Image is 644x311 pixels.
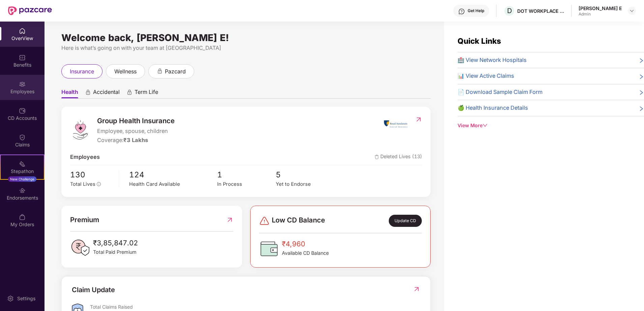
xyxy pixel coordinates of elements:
[61,35,431,40] div: Welcome back, [PERSON_NAME] E!
[458,88,543,97] span: 📄 Download Sample Claim Form
[93,248,138,256] span: Total Paid Premium
[639,105,644,112] span: right
[7,295,14,302] img: svg+xml;base64,PHN2ZyBpZD0iU2V0dGluZy0yMHgyMCIgeG1sbnM9Imh0dHA6Ly93d3cudzMub3JnLzIwMDAvc3ZnIiB3aW...
[639,89,644,97] span: right
[458,72,514,80] span: 📊 View Active Claims
[19,187,26,194] img: svg+xml;base64,PHN2ZyBpZD0iRW5kb3JzZW1lbnRzIiB4bWxucz0iaHR0cDovL3d3dy53My5vcmcvMjAwMC9zdmciIHdpZH...
[517,8,564,14] div: DOT WORKPLACE SOLUTIONS PRIVATE LIMITED
[389,215,421,227] div: Update CD
[70,181,95,187] span: Total Lives
[15,295,37,302] div: Settings
[72,285,115,295] div: Claim Update
[135,89,158,98] span: Term Life
[129,180,217,188] div: Health Card Available
[126,89,133,95] div: animation
[1,168,44,175] div: Stepathon
[458,122,644,129] div: View More
[165,67,186,76] span: pazcard
[19,28,26,34] img: svg+xml;base64,PHN2ZyBpZD0iSG9tZSIgeG1sbnM9Imh0dHA6Ly93d3cudzMub3JnLzIwMDAvc3ZnIiB3aWR0aD0iMjAiIG...
[639,73,644,80] span: right
[458,104,528,112] span: 🍏 Health Insurance Details
[70,238,90,258] img: PaidPremiumIcon
[383,115,408,132] img: insurerIcon
[282,249,329,257] span: Available CD Balance
[579,5,622,11] div: [PERSON_NAME] E
[70,67,94,76] span: insurance
[217,180,276,188] div: In Process
[226,214,233,225] img: RedirectIcon
[97,136,175,145] div: Coverage:
[61,89,78,98] span: Health
[375,155,379,159] img: deleteIcon
[70,120,90,140] img: logo
[217,169,276,181] span: 1
[579,11,622,17] div: Admin
[61,44,431,52] div: Here is what’s going on with your team at [GEOGRAPHIC_DATA]
[93,238,138,248] span: ₹3,85,847.02
[8,176,36,182] div: New Challenge
[129,169,217,181] span: 124
[70,214,99,225] span: Premium
[19,54,26,61] img: svg+xml;base64,PHN2ZyBpZD0iQmVuZWZpdHMiIHhtbG5zPSJodHRwOi8vd3d3LnczLm9yZy8yMDAwL3N2ZyIgd2lkdGg9Ij...
[85,89,91,95] div: animation
[375,153,422,162] span: Deleted Lives (13)
[276,180,334,188] div: Yet to Endorse
[93,89,120,98] span: Accidental
[259,239,279,259] img: CDBalanceIcon
[282,239,329,249] span: ₹4,960
[413,286,420,292] img: RedirectIcon
[19,107,26,114] img: svg+xml;base64,PHN2ZyBpZD0iQ0RfQWNjb3VudHMiIGRhdGEtbmFtZT0iQ0QgQWNjb3VudHMiIHhtbG5zPSJodHRwOi8vd3...
[114,67,137,76] span: wellness
[19,134,26,141] img: svg+xml;base64,PHN2ZyBpZD0iQ2xhaW0iIHhtbG5zPSJodHRwOi8vd3d3LnczLm9yZy8yMDAwL3N2ZyIgd2lkdGg9IjIwIi...
[458,56,527,65] span: 🏥 View Network Hospitals
[639,57,644,65] span: right
[468,8,484,13] div: Get Help
[458,8,465,15] img: svg+xml;base64,PHN2ZyBpZD0iSGVscC0zMngzMiIgeG1sbnM9Imh0dHA6Ly93d3cudzMub3JnLzIwMDAvc3ZnIiB3aWR0aD...
[123,137,148,143] span: ₹3 Lakhs
[272,215,325,227] span: Low CD Balance
[97,182,101,186] span: info-circle
[97,115,175,126] span: Group Health Insurance
[482,123,487,128] span: down
[458,36,501,45] span: Quick Links
[70,153,100,162] span: Employees
[415,116,422,123] img: RedirectIcon
[90,304,420,310] div: Total Claims Raised
[19,81,26,88] img: svg+xml;base64,PHN2ZyBpZD0iRW1wbG95ZWVzIiB4bWxucz0iaHR0cDovL3d3dy53My5vcmcvMjAwMC9zdmciIHdpZHRoPS...
[19,214,26,220] img: svg+xml;base64,PHN2ZyBpZD0iTXlfT3JkZXJzIiBkYXRhLW5hbWU9Ik15IE9yZGVycyIgeG1sbnM9Imh0dHA6Ly93d3cudz...
[276,169,334,181] span: 5
[157,68,163,74] div: animation
[97,127,175,136] span: Employee, spouse, children
[19,161,26,167] img: svg+xml;base64,PHN2ZyB4bWxucz0iaHR0cDovL3d3dy53My5vcmcvMjAwMC9zdmciIHdpZHRoPSIyMSIgaGVpZ2h0PSIyMC...
[8,6,52,15] img: New Pazcare Logo
[259,215,270,226] img: svg+xml;base64,PHN2ZyBpZD0iRGFuZ2VyLTMyeDMyIiB4bWxucz0iaHR0cDovL3d3dy53My5vcmcvMjAwMC9zdmciIHdpZH...
[629,8,635,13] img: svg+xml;base64,PHN2ZyBpZD0iRHJvcGRvd24tMzJ4MzIiIHhtbG5zPSJodHRwOi8vd3d3LnczLm9yZy8yMDAwL3N2ZyIgd2...
[507,7,512,15] span: D
[70,169,114,181] span: 130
